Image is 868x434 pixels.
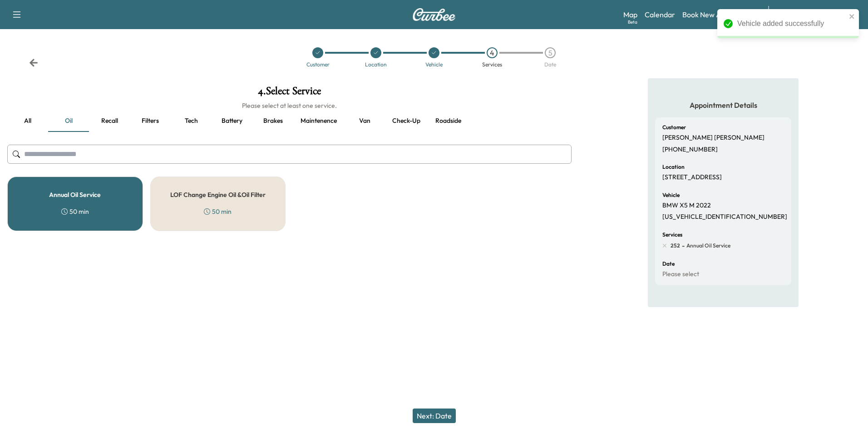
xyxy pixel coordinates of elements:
p: [US_VEHICLE_IDENTIFICATION_NUMBER] [662,213,787,221]
div: Beta [628,19,637,25]
span: 252 [671,242,680,249]
div: basic tabs example [7,110,572,132]
a: Calendar [645,9,675,20]
a: Book New Appointment [682,9,759,20]
span: Annual Oil Service [685,242,730,249]
div: Services [482,62,502,67]
h5: Appointment Details [655,100,791,110]
button: Filters [130,110,171,132]
button: Oil [48,110,89,132]
button: all [7,110,48,132]
h5: Annual Oil Service [49,192,101,198]
h5: LOF Change Engine Oil &Oil Filter [170,192,266,198]
button: Battery [212,110,252,132]
h6: Vehicle [662,192,680,198]
div: 4 [487,47,498,58]
div: 50 min [204,207,232,216]
button: Roadside [428,110,469,132]
button: Maintenence [293,110,344,132]
p: Please select [662,270,699,278]
div: Back [29,58,38,67]
h6: Please select at least one service. [7,101,572,110]
div: Vehicle added successfully [737,18,846,29]
div: 5 [545,47,556,58]
h6: Services [662,232,682,237]
img: Curbee Logo [412,8,456,21]
button: Next: Date [413,409,456,423]
div: 50 min [61,207,89,216]
div: Vehicle [425,62,443,67]
p: [STREET_ADDRESS] [662,173,722,182]
p: [PHONE_NUMBER] [662,146,718,154]
p: BMW X5 M 2022 [662,202,711,210]
p: [PERSON_NAME] [PERSON_NAME] [662,134,764,142]
h1: 4 . Select Service [7,86,572,101]
h6: Customer [662,125,686,130]
span: - [680,241,685,250]
h6: Location [662,164,685,170]
button: Van [344,110,385,132]
div: Location [365,62,387,67]
h6: Date [662,261,675,267]
button: Check-up [385,110,428,132]
div: Date [544,62,556,67]
div: Customer [306,62,330,67]
button: close [849,13,855,20]
button: Brakes [252,110,293,132]
button: Recall [89,110,130,132]
button: Tech [171,110,212,132]
a: MapBeta [623,9,637,20]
